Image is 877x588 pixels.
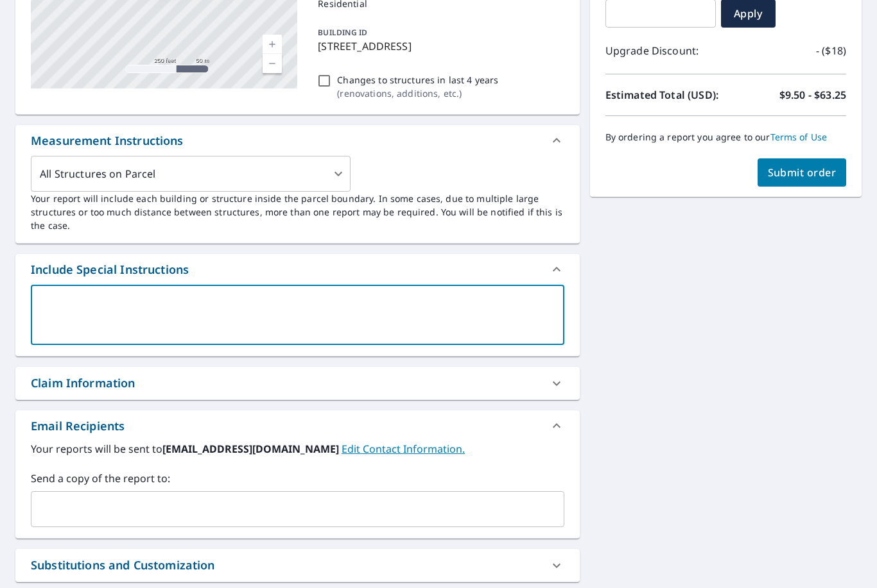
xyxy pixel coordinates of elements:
p: Estimated Total (USD): [605,87,726,103]
button: Submit order [758,158,847,187]
div: Include Special Instructions [15,254,580,285]
div: Measurement Instructions [15,125,580,156]
div: Substitutions and Customization [31,557,215,574]
p: [STREET_ADDRESS] [318,38,559,54]
div: Email Recipients [31,417,125,435]
label: Your reports will be sent to [31,441,564,457]
div: Email Recipients [15,410,580,441]
div: Measurement Instructions [31,132,184,149]
p: - ($18) [816,43,846,58]
div: Claim Information [15,367,580,399]
a: EditContactInfo [342,442,465,456]
a: Current Level 17, Zoom In [263,35,282,54]
a: Current Level 17, Zoom Out [263,54,282,73]
div: Claim Information [31,374,135,392]
div: All Structures on Parcel [31,156,351,192]
label: Send a copy of the report to: [31,471,564,486]
div: Include Special Instructions [31,261,189,278]
p: Your report will include each building or structure inside the parcel boundary. In some cases, du... [31,192,564,232]
p: Changes to structures in last 4 years [337,73,498,87]
p: BUILDING ID [318,27,367,38]
b: [EMAIL_ADDRESS][DOMAIN_NAME] [162,442,342,456]
p: $9.50 - $63.25 [779,87,846,103]
span: Submit order [768,165,837,180]
span: Apply [731,6,765,21]
p: ( renovations, additions, etc. ) [337,87,498,100]
p: By ordering a report you agree to our [605,131,846,143]
a: Terms of Use [770,131,828,143]
p: Upgrade Discount: [605,43,726,58]
div: Substitutions and Customization [15,549,580,582]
